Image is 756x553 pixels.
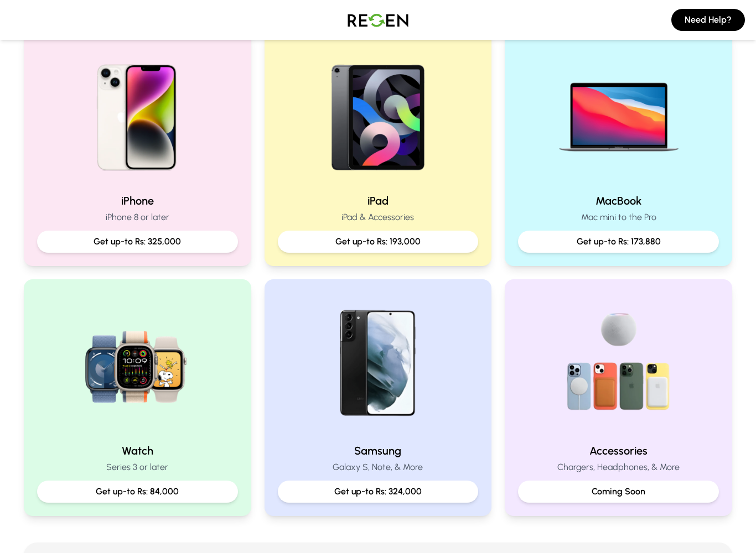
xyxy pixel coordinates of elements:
img: Accessories [548,293,690,434]
p: Get up-to Rs: 193,000 [287,235,470,248]
p: Get up-to Rs: 325,000 [46,235,229,248]
h2: Watch [37,443,238,458]
button: Need Help? [671,9,745,31]
p: iPhone 8 or later [37,211,238,224]
img: MacBook [548,43,690,184]
p: Series 3 or later [37,461,238,474]
img: iPad [307,43,449,184]
p: Mac mini to the Pro [518,211,719,224]
h2: Samsung [278,443,479,458]
img: iPhone [66,43,208,184]
h2: iPhone [37,193,238,208]
p: Get up-to Rs: 173,880 [527,235,710,248]
img: Watch [66,293,208,434]
p: Get up-to Rs: 84,000 [46,485,229,498]
img: Samsung [307,293,449,434]
h2: MacBook [518,193,719,208]
p: Galaxy S, Note, & More [278,461,479,474]
p: Coming Soon [527,485,710,498]
p: Chargers, Headphones, & More [518,461,719,474]
p: iPad & Accessories [278,211,479,224]
p: Get up-to Rs: 324,000 [287,485,470,498]
h2: iPad [278,193,479,208]
h2: Accessories [518,443,719,458]
img: Logo [339,4,417,35]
